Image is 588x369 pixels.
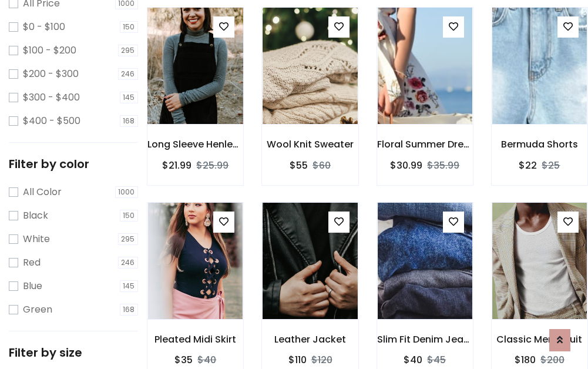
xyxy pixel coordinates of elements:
h6: $22 [519,160,537,171]
label: $200 - $300 [23,67,79,81]
h6: $30.99 [390,160,422,171]
h6: Bermuda Shorts [492,139,587,150]
del: $45 [427,353,446,367]
h6: Long Sleeve Henley T-Shirt [147,139,243,150]
h6: $110 [288,354,307,365]
h6: Slim Fit Denim Jeans [377,334,473,345]
label: Blue [23,279,42,293]
h6: Classic Men's Suit [492,334,587,345]
label: White [23,232,50,246]
h6: $180 [515,354,536,365]
h6: Pleated Midi Skirt [147,334,243,345]
h5: Filter by size [9,345,138,360]
span: 1000 [115,186,139,198]
del: $40 [197,353,216,367]
label: All Color [23,185,62,199]
del: $60 [313,159,331,172]
span: 145 [120,280,139,292]
del: $120 [311,353,332,367]
label: Green [23,303,52,317]
h6: Wool Knit Sweater [262,139,358,150]
span: 246 [118,68,139,80]
span: 145 [120,92,139,103]
label: $400 - $500 [23,114,80,128]
label: Red [23,256,41,270]
span: 168 [120,304,139,316]
label: $0 - $100 [23,20,65,34]
h6: $21.99 [162,160,191,171]
del: $25.99 [196,159,229,172]
h6: Leather Jacket [262,334,358,345]
del: $35.99 [427,159,459,172]
span: 295 [118,45,139,56]
span: 168 [120,115,139,127]
span: 246 [118,257,139,269]
h5: Filter by color [9,157,138,171]
span: 150 [120,210,139,222]
h6: Floral Summer Dress [377,139,473,150]
span: 150 [120,21,139,33]
label: $100 - $200 [23,43,76,58]
h6: $40 [404,354,422,365]
del: $200 [540,353,565,367]
del: $25 [542,159,560,172]
h6: $35 [174,354,193,365]
h6: $55 [290,160,308,171]
label: Black [23,209,48,223]
label: $300 - $400 [23,90,80,105]
span: 295 [118,233,139,245]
